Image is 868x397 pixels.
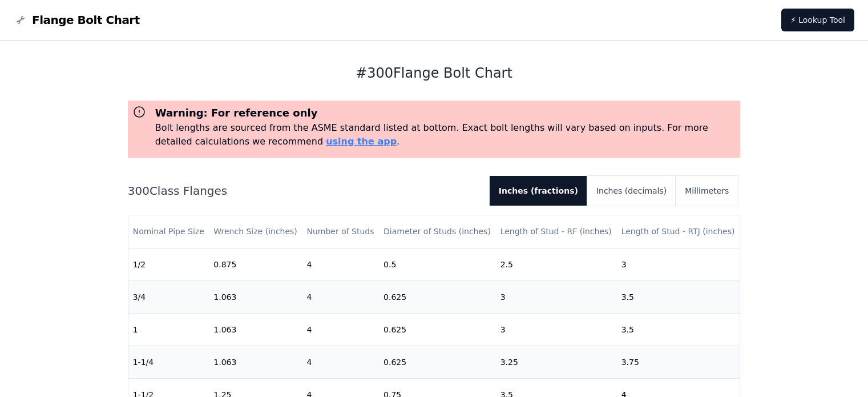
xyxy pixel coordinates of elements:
td: 4 [302,346,379,378]
th: Nominal Pipe Size [128,215,209,248]
td: 1.063 [209,346,302,378]
td: 3 [496,313,617,346]
td: 3.5 [617,313,740,346]
td: 1/2 [128,248,209,280]
button: Inches (decimals) [587,176,676,206]
td: 0.625 [379,346,496,378]
p: Bolt lengths are sourced from the ASME standard listed at bottom. Exact bolt lengths will vary ba... [155,121,736,149]
button: Millimeters [676,176,738,206]
td: 3 [496,280,617,313]
td: 3 [617,248,740,280]
td: 4 [302,248,379,280]
a: using the app [326,136,397,147]
th: Length of Stud - RF (inches) [496,215,617,248]
th: Wrench Size (inches) [209,215,302,248]
td: 2.5 [496,248,617,280]
td: 3.5 [617,280,740,313]
td: 1 [128,313,209,346]
td: 1.063 [209,313,302,346]
h3: Warning: For reference only [155,105,736,121]
td: 3.25 [496,346,617,378]
th: Diameter of Studs (inches) [379,215,496,248]
td: 1-1/4 [128,346,209,378]
button: Inches (fractions) [490,176,587,206]
td: 3.75 [617,346,740,378]
img: Flange Bolt Chart Logo [14,13,27,27]
a: ⚡ Lookup Tool [781,9,854,31]
h1: # 300 Flange Bolt Chart [128,64,741,82]
td: 4 [302,313,379,346]
td: 1.063 [209,280,302,313]
td: 0.5 [379,248,496,280]
td: 4 [302,280,379,313]
h2: 300 Class Flanges [128,183,481,199]
th: Length of Stud - RTJ (inches) [617,215,740,248]
td: 0.625 [379,280,496,313]
td: 0.875 [209,248,302,280]
td: 3/4 [128,280,209,313]
a: Flange Bolt Chart LogoFlange Bolt Chart [14,12,140,28]
span: Flange Bolt Chart [32,12,140,28]
th: Number of Studs [302,215,379,248]
td: 0.625 [379,313,496,346]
